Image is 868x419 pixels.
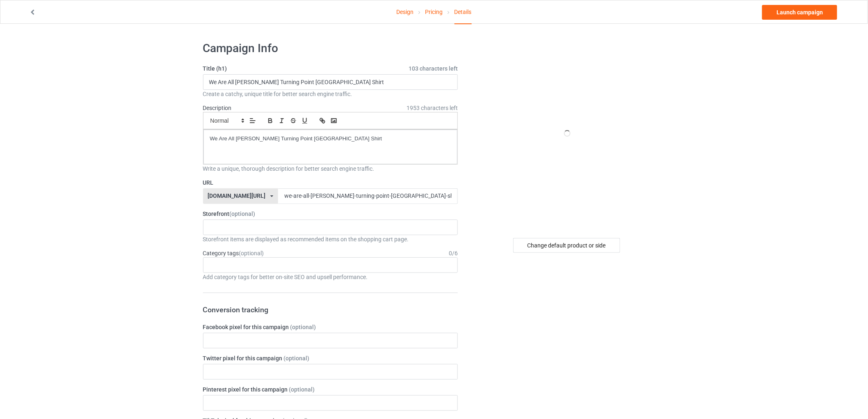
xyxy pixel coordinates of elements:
span: (optional) [289,386,315,393]
p: We Are All [PERSON_NAME] Turning Point [GEOGRAPHIC_DATA] Shirt [210,135,451,143]
h1: Campaign Info [203,41,458,56]
a: Design [396,0,413,23]
h3: Conversion tracking [203,305,458,314]
label: Description [203,105,232,111]
a: Launch campaign [762,5,837,20]
div: [DOMAIN_NAME][URL] [208,193,265,199]
span: 1953 characters left [407,104,458,112]
label: URL [203,179,458,187]
div: Create a catchy, unique title for better search engine traffic. [203,90,458,98]
a: Pricing [425,0,443,23]
div: Storefront items are displayed as recommended items on the shopping cart page. [203,235,458,243]
span: (optional) [239,250,264,256]
label: Facebook pixel for this campaign [203,323,458,331]
div: Write a unique, thorough description for better search engine traffic. [203,165,458,173]
div: Add category tags for better on-site SEO and upsell performance. [203,273,458,281]
span: (optional) [230,211,256,217]
span: (optional) [284,355,310,362]
label: Pinterest pixel for this campaign [203,385,458,394]
div: 0 / 6 [449,249,458,257]
div: Change default product or side [513,238,620,253]
span: 103 characters left [409,64,458,73]
label: Twitter pixel for this campaign [203,354,458,362]
span: (optional) [290,324,316,330]
div: Details [455,0,472,24]
label: Title (h1) [203,64,458,73]
label: Category tags [203,249,264,257]
label: Storefront [203,210,458,218]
